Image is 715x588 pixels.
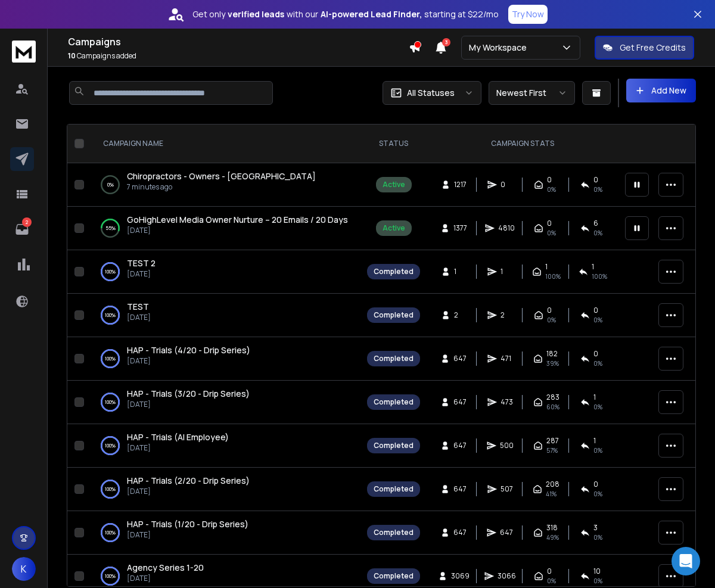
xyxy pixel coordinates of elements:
span: 3069 [451,571,470,581]
p: 0 % [107,179,114,191]
span: 500 [500,441,514,450]
a: HAP - Trials (3/20 - Drip Series) [127,388,250,400]
span: 0 % [593,315,602,325]
span: 0% [547,185,556,194]
span: 0% [547,228,556,238]
div: Completed [374,310,414,320]
a: TEST 2 [127,257,156,269]
span: 2 [454,310,466,320]
div: Completed [374,571,414,581]
span: 10 [593,567,601,576]
span: 41 % [546,489,557,499]
div: Active [383,223,405,233]
span: 318 [546,523,558,533]
span: 0 % [593,359,602,368]
button: Try Now [508,5,548,24]
a: HAP - Trials (2/20 - Drip Series) [127,475,250,487]
span: 0 [593,306,598,315]
span: TEST [127,301,149,312]
div: Completed [374,528,414,537]
p: [DATE] [127,356,250,366]
strong: AI-powered Lead Finder, [321,8,422,20]
div: Completed [374,484,414,494]
p: All Statuses [407,87,455,99]
p: 100 % [105,266,116,278]
span: 1 [500,267,512,276]
span: 0 [593,175,598,185]
span: 0 [547,175,552,185]
span: 507 [500,484,513,494]
p: Campaigns added [68,51,409,61]
th: CAMPAIGN NAME [89,125,360,163]
th: CAMPAIGN STATS [427,125,618,163]
span: 471 [500,354,512,363]
p: Try Now [512,8,544,20]
span: 1217 [454,180,467,189]
td: 100%HAP - Trials (1/20 - Drip Series)[DATE] [89,511,360,555]
img: logo [12,41,36,63]
span: HAP - Trials (4/20 - Drip Series) [127,344,250,356]
p: 100 % [105,309,116,321]
p: [DATE] [127,226,348,235]
div: Completed [374,397,414,407]
span: 4810 [498,223,515,233]
td: 100%TEST[DATE] [89,294,360,337]
span: 647 [453,397,467,407]
button: Add New [626,79,696,102]
span: 10 [68,51,76,61]
a: Agency Series 1-20 [127,562,204,574]
span: 473 [500,397,513,407]
span: 1 [593,393,596,402]
span: 60 % [546,402,559,412]
span: 0 % [593,533,602,542]
div: Completed [374,354,414,363]
a: GoHighLevel Media Owner Nurture – 20 Emails / 20 Days [127,214,348,226]
td: 100%TEST 2[DATE] [89,250,360,294]
span: 0 [593,349,598,359]
p: [DATE] [127,269,156,279]
span: 0 % [593,446,602,455]
span: 3066 [498,571,516,581]
span: 0% [593,185,602,194]
span: 1 [593,436,596,446]
span: 0 % [547,315,556,325]
div: Open Intercom Messenger [672,547,700,575]
button: K [12,557,36,581]
p: 7 minutes ago [127,182,316,192]
a: 2 [10,217,34,241]
span: 1 [545,262,548,272]
span: 287 [546,436,559,446]
td: 100%HAP - Trials (AI Employee)[DATE] [89,424,360,468]
span: 0% [547,576,556,586]
td: 55%GoHighLevel Media Owner Nurture – 20 Emails / 20 Days[DATE] [89,207,360,250]
td: 0%Chiropractors - Owners - [GEOGRAPHIC_DATA]7 minutes ago [89,163,360,207]
p: 55 % [105,222,116,234]
span: 1 [592,262,594,272]
span: 647 [453,484,467,494]
p: 100 % [105,483,116,495]
span: 0 % [593,228,602,238]
p: [DATE] [127,443,229,453]
p: [DATE] [127,313,151,322]
span: 100 % [545,272,561,281]
span: 647 [500,528,513,537]
div: Completed [374,441,414,450]
p: [DATE] [127,400,250,409]
span: Chiropractors - Owners - [GEOGRAPHIC_DATA] [127,170,316,182]
span: 0 [593,480,598,489]
strong: verified leads [228,8,284,20]
p: [DATE] [127,487,250,496]
p: 100 % [105,527,116,539]
span: 0 [500,180,512,189]
td: 100%HAP - Trials (2/20 - Drip Series)[DATE] [89,468,360,511]
span: 0 % [593,576,602,586]
div: Completed [374,267,414,276]
a: HAP - Trials (1/20 - Drip Series) [127,518,248,530]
